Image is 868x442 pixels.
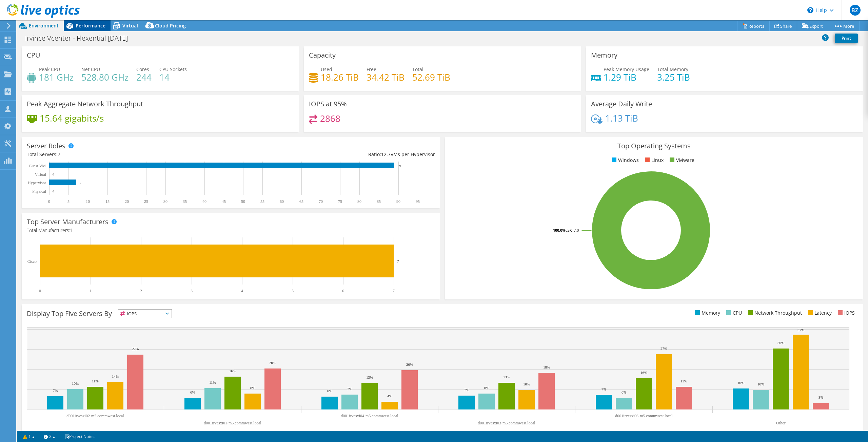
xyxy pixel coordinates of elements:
[27,51,40,59] h3: CPU
[668,156,694,164] li: VMware
[76,22,105,29] span: Performance
[396,199,400,204] text: 90
[604,73,649,81] h4: 1.29 TiB
[523,382,530,386] text: 10%
[806,309,832,317] li: Latency
[591,51,617,59] h3: Memory
[321,66,332,72] span: Used
[27,151,231,158] div: Total Servers:
[367,66,376,72] span: Free
[18,432,39,441] a: 1
[797,328,804,332] text: 37%
[777,341,784,345] text: 30%
[159,66,187,72] span: CPU Sockets
[553,228,566,233] tspan: 100.0%
[327,389,332,393] text: 6%
[241,289,243,293] text: 4
[280,199,284,204] text: 60
[105,199,110,204] text: 15
[250,386,255,390] text: 8%
[746,309,802,317] li: Network Throughput
[320,115,340,122] h4: 2868
[39,66,60,72] span: Peak CPU
[191,289,193,293] text: 3
[140,289,142,293] text: 2
[309,51,336,59] h3: Capacity
[29,164,46,168] text: Guest VM
[144,199,148,204] text: 25
[32,189,46,194] text: Physical
[566,228,579,233] tspan: ESXi 7.0
[222,199,226,204] text: 45
[86,199,90,204] text: 10
[737,21,770,31] a: Reports
[657,66,688,72] span: Total Memory
[136,73,152,81] h4: 244
[338,199,342,204] text: 75
[163,199,167,204] text: 30
[478,421,535,425] text: d001irvesxi03-m5.commwest.local
[406,362,413,366] text: 20%
[136,66,149,72] span: Cores
[28,181,46,185] text: Hypervisor
[321,73,359,81] h4: 18.26 TiB
[81,66,100,72] span: Net CPU
[260,199,264,204] text: 55
[387,394,392,398] text: 4%
[27,218,108,226] h3: Top Server Manufacturers
[53,190,54,193] text: 0
[640,371,647,375] text: 16%
[72,381,79,385] text: 10%
[204,421,261,425] text: d001irvesxi01-m5.commwest.local
[367,73,405,81] h4: 34.42 TiB
[67,199,70,204] text: 5
[118,310,172,318] span: IOPS
[397,259,399,263] text: 7
[393,289,395,293] text: 7
[660,346,667,351] text: 27%
[769,21,797,31] a: Share
[112,374,119,378] text: 14%
[292,289,294,293] text: 5
[484,386,489,390] text: 8%
[39,432,60,441] a: 2
[269,361,276,365] text: 20%
[92,379,99,383] text: 11%
[657,73,690,81] h4: 3.25 TiB
[818,395,824,399] text: 3%
[377,199,381,204] text: 85
[22,35,138,42] h1: Irvince Vcenter - Flexential [DATE]
[412,73,450,81] h4: 52.69 TiB
[309,100,347,108] h3: IOPS at 95%
[835,34,858,43] a: Print
[39,289,41,293] text: 0
[725,309,742,317] li: CPU
[229,369,236,373] text: 16%
[347,387,352,391] text: 7%
[398,164,401,168] text: 89
[40,114,104,122] h4: 15.64 gigabits/s
[48,199,50,204] text: 0
[27,100,143,108] h3: Peak Aggregate Network Throughput
[643,156,664,164] li: Linux
[241,199,245,204] text: 50
[604,66,649,72] span: Peak Memory Usage
[209,380,216,384] text: 11%
[757,382,764,386] text: 10%
[381,151,391,157] span: 12.7
[29,22,59,29] span: Environment
[450,142,858,150] h3: Top Operating Systems
[81,73,129,81] h4: 528.80 GHz
[797,21,828,31] a: Export
[828,21,860,31] a: More
[776,421,785,425] text: Other
[190,390,195,394] text: 6%
[53,388,58,393] text: 7%
[27,227,435,234] h4: Total Manufacturers:
[132,347,139,351] text: 27%
[155,22,186,29] span: Cloud Pricing
[615,414,673,418] text: d001irvesxi06-m5.commwest.local
[60,432,99,441] a: Project Notes
[122,22,138,29] span: Virtual
[341,414,398,418] text: d001irvesxi04-m5.commwest.local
